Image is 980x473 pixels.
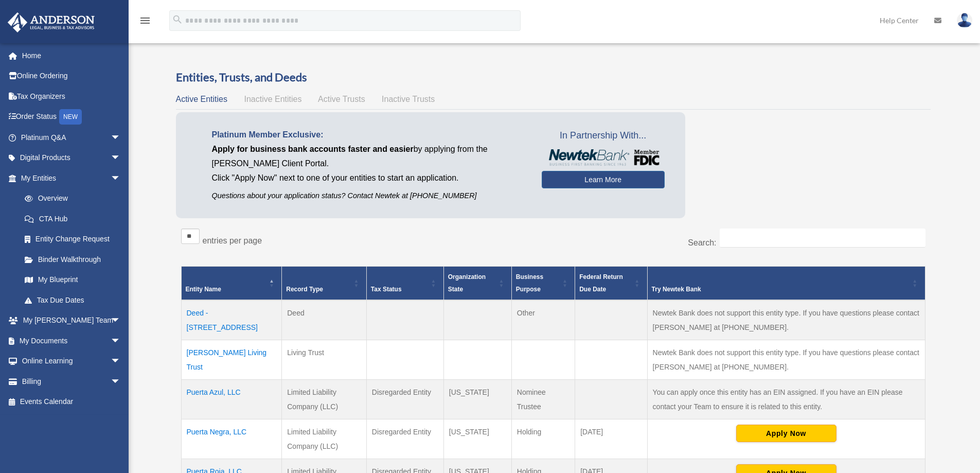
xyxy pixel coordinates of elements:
a: Tax Organizers [7,86,136,107]
th: Federal Return Due Date: Activate to sort [575,267,647,301]
label: Search: [688,238,716,247]
label: entries per page [203,236,262,245]
a: Binder Walkthrough [14,249,131,270]
i: menu [139,14,151,27]
th: Organization State: Activate to sort [443,267,511,301]
td: You can apply once this entity has an EIN assigned. If you have an EIN please contact your Team t... [647,380,925,419]
th: Tax Status: Activate to sort [366,267,443,301]
span: Inactive Entities [244,95,301,103]
td: Puerta Azul, LLC [181,380,282,419]
td: Deed [282,300,367,340]
td: Nominee Trustee [511,380,575,419]
p: Click "Apply Now" next to one of your entities to start an application. [212,171,526,185]
p: by applying from the [PERSON_NAME] Client Portal. [212,142,526,171]
span: Tax Status [371,286,402,293]
a: Billingarrow_drop_down [7,371,136,392]
td: Deed - [STREET_ADDRESS] [181,300,282,340]
span: arrow_drop_down [111,168,131,189]
img: User Pic [957,13,972,28]
a: Order StatusNEW [7,107,136,128]
a: Home [7,45,136,66]
a: Platinum Q&Aarrow_drop_down [7,127,136,148]
td: Puerta Negra, LLC [181,419,282,459]
span: Active Entities [176,95,227,103]
img: Anderson Advisors Platinum Portal [5,12,98,32]
span: arrow_drop_down [111,310,131,331]
span: Apply for business bank accounts faster and easier [212,145,414,153]
th: Try Newtek Bank : Activate to sort [647,267,925,301]
a: CTA Hub [14,208,131,229]
span: arrow_drop_down [111,127,131,148]
span: Record Type [286,286,323,293]
span: In Partnership With... [542,128,665,144]
td: Living Trust [282,340,367,380]
td: [DATE] [575,419,647,459]
h3: Entities, Trusts, and Deeds [176,69,931,85]
td: [PERSON_NAME] Living Trust [181,340,282,380]
td: Limited Liability Company (LLC) [282,380,367,419]
p: Platinum Member Exclusive: [212,128,526,142]
a: Digital Productsarrow_drop_down [7,148,136,168]
span: arrow_drop_down [111,371,131,392]
td: Other [511,300,575,340]
th: Business Purpose: Activate to sort [511,267,575,301]
a: Learn More [542,171,665,188]
span: Organization State [448,273,486,293]
a: My Documentsarrow_drop_down [7,330,136,351]
a: Events Calendar [7,392,136,412]
td: [US_STATE] [443,419,511,459]
a: menu [139,18,151,27]
img: NewtekBankLogoSM.png [547,149,660,166]
th: Record Type: Activate to sort [282,267,367,301]
span: Entity Name [186,286,221,293]
td: Disregarded Entity [366,380,443,419]
a: My Entitiesarrow_drop_down [7,168,131,188]
p: Questions about your application status? Contact Newtek at [PHONE_NUMBER] [212,189,526,202]
span: arrow_drop_down [111,351,131,372]
a: Online Learningarrow_drop_down [7,351,136,372]
td: Holding [511,419,575,459]
a: Overview [14,188,126,209]
button: Apply Now [736,425,836,442]
i: search [172,14,183,25]
a: Online Ordering [7,66,136,86]
td: Newtek Bank does not support this entity type. If you have questions please contact [PERSON_NAME]... [647,340,925,380]
span: Federal Return Due Date [579,273,623,293]
a: Tax Due Dates [14,290,131,310]
span: arrow_drop_down [111,330,131,352]
td: [US_STATE] [443,380,511,419]
td: Disregarded Entity [366,419,443,459]
span: Business Purpose [516,273,543,293]
span: Inactive Trusts [382,95,435,103]
div: NEW [59,109,82,125]
td: Newtek Bank does not support this entity type. If you have questions please contact [PERSON_NAME]... [647,300,925,340]
span: Active Trusts [318,95,365,103]
a: Entity Change Request [14,229,131,250]
div: Try Newtek Bank [652,283,910,295]
a: My [PERSON_NAME] Teamarrow_drop_down [7,310,136,331]
th: Entity Name: Activate to invert sorting [181,267,282,301]
td: Limited Liability Company (LLC) [282,419,367,459]
a: My Blueprint [14,270,131,290]
span: arrow_drop_down [111,148,131,169]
